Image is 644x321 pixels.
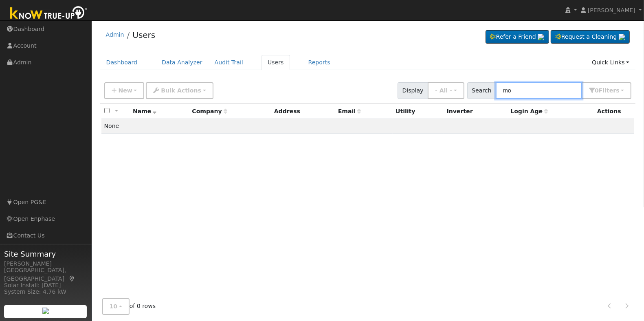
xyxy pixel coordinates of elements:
a: Dashboard [100,55,144,70]
button: Bulk Actions [146,82,213,99]
a: Map [68,275,76,282]
img: Know True-Up [6,4,92,23]
a: Audit Trail [209,55,249,70]
a: Data Analyzer [156,55,209,70]
button: 0Filters [582,82,631,99]
a: Admin [106,31,124,38]
div: Address [274,107,332,116]
span: New [118,87,132,94]
a: Quick Links [586,55,635,70]
img: retrieve [538,34,544,40]
span: Company name [192,108,227,114]
span: Email [338,108,361,114]
span: Name [133,108,157,114]
div: [PERSON_NAME] [4,259,87,268]
a: Reports [302,55,336,70]
span: 10 [110,303,118,310]
div: Solar Install: [DATE] [4,281,87,290]
span: Site Summary [4,248,87,259]
a: Request a Cleaning [551,30,630,44]
span: of 0 rows [102,298,156,315]
img: retrieve [42,308,49,314]
span: Filter [599,87,620,94]
div: System Size: 4.76 kW [4,288,87,296]
a: Refer a Friend [486,30,549,44]
span: [PERSON_NAME] [588,7,635,13]
a: Users [132,30,155,40]
span: Search [467,82,496,99]
button: New [104,82,145,99]
div: [GEOGRAPHIC_DATA], [GEOGRAPHIC_DATA] [4,266,87,283]
span: s [616,87,619,94]
a: Users [262,55,290,70]
img: retrieve [619,34,625,40]
td: None [101,119,635,134]
button: 10 [102,298,130,315]
span: Display [398,82,428,99]
input: Search [496,82,582,99]
button: - All - [428,82,464,99]
div: Utility [396,107,441,116]
div: Inverter [447,107,505,116]
span: Days since last login [510,108,548,114]
span: Bulk Actions [161,87,201,94]
div: Actions [597,107,631,116]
